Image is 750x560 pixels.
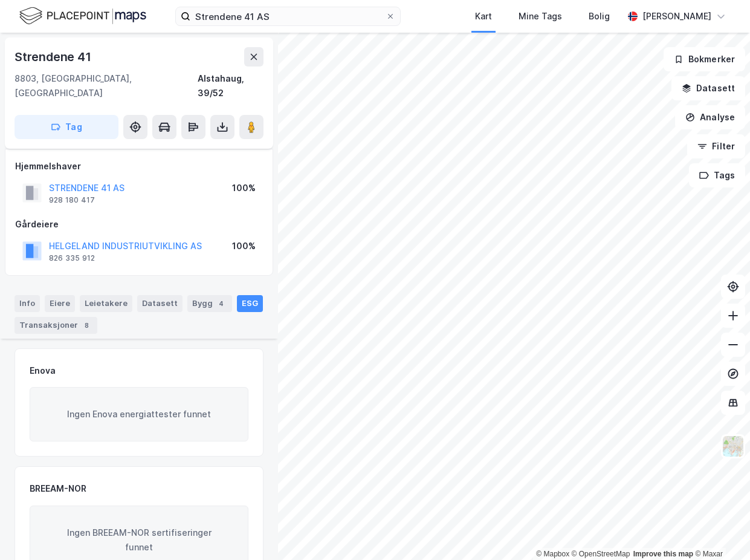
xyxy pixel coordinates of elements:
[215,298,227,310] div: 4
[232,181,256,195] div: 100%
[15,47,94,67] div: Strendene 41
[642,9,711,24] div: [PERSON_NAME]
[190,7,386,25] input: Søk på adresse, matrikkel, gårdeiere, leietakere eller personer
[15,115,118,139] button: Tag
[15,217,263,232] div: Gårdeiere
[187,295,232,312] div: Bygg
[49,195,95,205] div: 928 180 417
[519,9,562,24] div: Mine Tags
[572,550,630,558] a: OpenStreetMap
[475,9,492,24] div: Kart
[15,295,40,312] div: Info
[722,435,745,458] img: Z
[675,105,745,129] button: Analyse
[80,295,132,312] div: Leietakere
[664,47,745,71] button: Bokmerker
[80,319,92,331] div: 8
[232,239,256,253] div: 100%
[633,550,693,558] a: Improve this map
[690,502,750,560] iframe: Chat Widget
[589,9,610,24] div: Bolig
[15,71,198,100] div: 8803, [GEOGRAPHIC_DATA], [GEOGRAPHIC_DATA]
[198,71,263,100] div: Alstahaug, 39/52
[687,134,745,158] button: Filter
[30,481,86,496] div: BREEAM-NOR
[15,317,97,334] div: Transaksjoner
[671,76,745,100] button: Datasett
[45,295,75,312] div: Eiere
[19,5,146,27] img: logo.f888ab2527a4732fd821a326f86c7f29.svg
[49,253,95,263] div: 826 335 912
[30,363,56,378] div: Enova
[536,550,569,558] a: Mapbox
[15,159,263,174] div: Hjemmelshaver
[30,387,248,441] div: Ingen Enova energiattester funnet
[237,295,263,312] div: ESG
[137,295,183,312] div: Datasett
[689,163,745,187] button: Tags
